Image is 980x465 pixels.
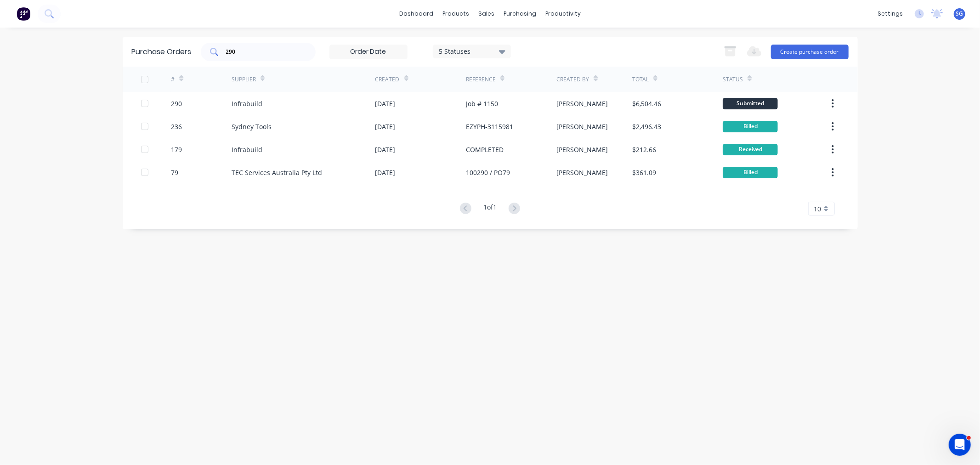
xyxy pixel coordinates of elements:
[466,75,496,84] div: Reference
[723,75,743,84] div: Status
[632,75,649,84] div: Total
[949,434,971,456] iframe: Intercom live chat
[225,47,301,57] input: Search purchase orders...
[438,7,474,21] div: products
[439,46,504,56] div: 5 Statuses
[556,75,589,84] div: Created By
[632,122,661,131] div: $2,496.43
[232,122,272,131] div: Sydney Tools
[541,7,585,21] div: productivity
[723,121,778,132] div: Billed
[499,7,541,21] div: purchasing
[330,45,407,59] input: Order Date
[483,202,497,215] div: 1 of 1
[466,168,510,177] div: 100290 / PO79
[466,99,498,108] div: Job # 1150
[771,45,849,59] button: Create purchase order
[466,145,504,154] div: COMPLETED
[171,75,175,84] div: #
[375,168,396,177] div: [DATE]
[556,168,608,177] div: [PERSON_NAME]
[375,122,396,131] div: [DATE]
[171,99,182,108] div: 290
[556,145,608,154] div: [PERSON_NAME]
[556,99,608,108] div: [PERSON_NAME]
[814,204,821,214] span: 10
[232,99,262,108] div: Infrabuild
[723,98,778,109] div: Submitted
[375,99,396,108] div: [DATE]
[232,168,322,177] div: TEC Services Australia Pty Ltd
[556,122,608,131] div: [PERSON_NAME]
[375,75,400,84] div: Created
[17,7,30,21] img: Factory
[232,145,262,154] div: Infrabuild
[132,46,192,57] div: Purchase Orders
[632,99,661,108] div: $6,504.46
[375,145,396,154] div: [DATE]
[723,144,778,155] div: Received
[171,168,178,177] div: 79
[466,122,513,131] div: EZYPH-3115981
[171,145,182,154] div: 179
[474,7,499,21] div: sales
[232,75,256,84] div: Supplier
[171,122,182,131] div: 236
[632,145,656,154] div: $212.66
[873,7,907,21] div: settings
[632,168,656,177] div: $361.09
[956,10,963,18] span: SG
[723,167,778,178] div: Billed
[395,7,438,21] a: dashboard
